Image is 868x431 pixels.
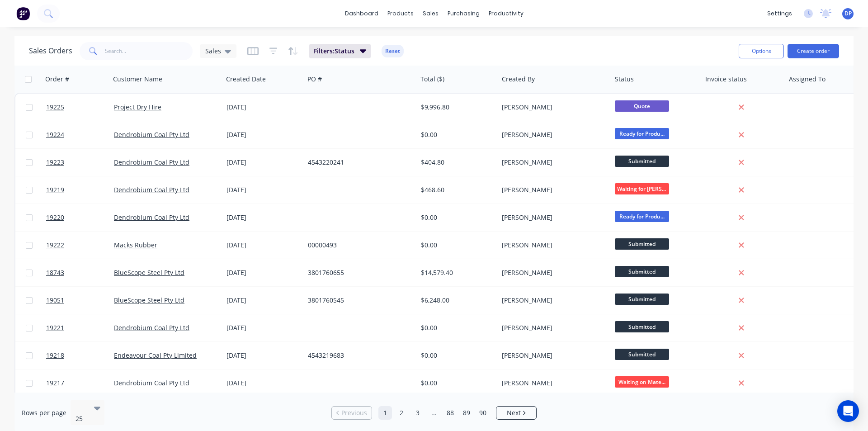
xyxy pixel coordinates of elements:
[420,75,444,84] div: Total ($)
[615,238,669,250] span: Submitted
[226,296,301,305] div: [DATE]
[46,94,114,121] a: 19225
[421,379,491,388] div: $0.00
[114,185,189,194] a: Dendrobium Coal Pty Ltd
[113,75,162,84] div: Customer Name
[46,259,114,286] a: 18743
[615,376,669,388] span: Waiting on Mate...
[615,321,669,332] span: Submitted
[46,369,114,397] a: 19217
[615,156,669,167] span: Submitted
[421,323,491,332] div: $0.00
[114,379,189,387] a: Dendrobium Coal Pty Ltd
[46,149,114,176] a: 19223
[502,75,535,84] div: Created By
[502,268,602,277] div: [PERSON_NAME]
[226,323,301,332] div: [DATE]
[114,296,184,304] a: BlueScope Steel Pty Ltd
[46,268,64,277] span: 18743
[615,100,669,112] span: Quote
[739,44,784,58] button: Options
[114,130,189,139] a: Dendrobium Coal Pty Ltd
[615,349,669,360] span: Submitted
[226,158,301,167] div: [DATE]
[308,296,408,305] div: 3801760545
[332,408,372,417] a: Previous page
[46,213,64,222] span: 19220
[421,296,491,305] div: $6,248.00
[205,46,221,56] span: Sales
[46,121,114,148] a: 19224
[226,241,301,250] div: [DATE]
[837,400,859,422] div: Open Intercom Messenger
[226,351,301,360] div: [DATE]
[75,414,86,423] div: 25
[484,7,528,20] div: productivity
[308,158,408,167] div: 4543220241
[421,103,491,112] div: $9,996.80
[226,185,301,194] div: [DATE]
[507,408,521,417] span: Next
[46,314,114,341] a: 19221
[114,268,184,277] a: BlueScope Steel Pty Ltd
[421,268,491,277] div: $14,579.40
[114,351,197,360] a: Endeavour Coal Pty Limited
[226,268,301,277] div: [DATE]
[226,130,301,139] div: [DATE]
[411,406,425,420] a: Page 3
[46,351,64,360] span: 19218
[502,103,602,112] div: [PERSON_NAME]
[29,47,72,55] h1: Sales Orders
[615,128,669,139] span: Ready for Produ...
[789,75,826,84] div: Assigned To
[46,323,64,332] span: 19221
[46,241,64,250] span: 19222
[309,44,371,58] button: Filters:Status
[421,130,491,139] div: $0.00
[615,75,634,84] div: Status
[226,75,266,84] div: Created Date
[114,323,189,332] a: Dendrobium Coal Pty Ltd
[502,241,602,250] div: [PERSON_NAME]
[46,296,64,305] span: 19051
[502,351,602,360] div: [PERSON_NAME]
[502,185,602,194] div: [PERSON_NAME]
[615,211,669,222] span: Ready for Produ...
[341,408,367,417] span: Previous
[308,268,408,277] div: 3801760655
[328,406,540,420] ul: Pagination
[615,266,669,277] span: Submitted
[226,213,301,222] div: [DATE]
[46,287,114,314] a: 19051
[46,103,64,112] span: 19225
[705,75,747,84] div: Invoice status
[615,294,669,305] span: Submitted
[308,241,408,250] div: 00000493
[46,158,64,167] span: 19223
[418,7,443,20] div: sales
[460,406,473,420] a: Page 89
[502,130,602,139] div: [PERSON_NAME]
[16,7,30,20] img: Factory
[502,379,602,388] div: [PERSON_NAME]
[421,241,491,250] div: $0.00
[395,406,408,420] a: Page 2
[45,75,69,84] div: Order #
[114,158,189,166] a: Dendrobium Coal Pty Ltd
[615,183,669,194] span: Waiting for [PERSON_NAME]
[46,342,114,369] a: 19218
[307,75,322,84] div: PO #
[114,103,161,111] a: Project Dry Hire
[22,408,66,417] span: Rows per page
[382,45,404,57] button: Reset
[114,213,189,222] a: Dendrobium Coal Pty Ltd
[427,406,441,420] a: Jump forward
[421,213,491,222] div: $0.00
[383,7,418,20] div: products
[421,351,491,360] div: $0.00
[421,185,491,194] div: $468.60
[443,7,484,20] div: purchasing
[46,204,114,231] a: 19220
[496,408,536,417] a: Next page
[46,379,64,388] span: 19217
